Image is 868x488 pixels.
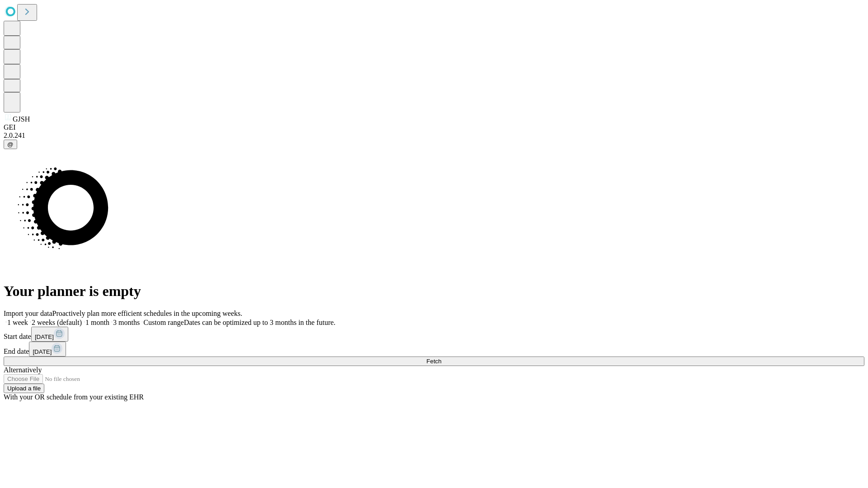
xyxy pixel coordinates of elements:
span: Fetch [426,358,441,365]
span: Alternatively [4,366,42,374]
span: Dates can be optimized up to 3 months in the future. [184,319,335,326]
span: [DATE] [33,348,52,355]
div: 2.0.241 [4,131,864,140]
span: Custom range [143,319,184,326]
h1: Your planner is empty [4,283,864,300]
span: 2 weeks (default) [32,319,82,326]
button: Fetch [4,357,864,366]
span: Import your data [4,310,52,317]
button: Upload a file [4,384,44,393]
span: GJSH [13,115,30,123]
span: 1 month [85,319,109,326]
span: With your OR schedule from your existing EHR [4,393,144,401]
button: [DATE] [29,342,66,357]
div: End date [4,342,864,357]
span: Proactively plan more efficient schedules in the upcoming weeks. [52,310,242,317]
div: GEI [4,123,864,131]
span: @ [7,141,14,148]
button: [DATE] [31,327,68,342]
span: 1 week [7,319,28,326]
button: @ [4,140,17,149]
div: Start date [4,327,864,342]
span: [DATE] [35,333,54,340]
span: 3 months [113,319,140,326]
